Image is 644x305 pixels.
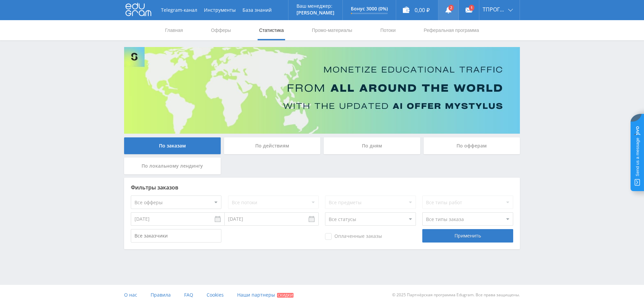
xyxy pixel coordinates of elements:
a: Реферальная программа [423,20,480,40]
div: Фильтры заказов [131,184,513,190]
span: Наши партнеры [237,292,275,298]
div: © 2025 Партнёрская программа Edugram. Все права защищены. [325,285,520,305]
div: По заказам [124,137,221,154]
div: По локальному лендингу [124,158,221,174]
img: Banner [124,47,520,134]
a: Правила [151,285,171,305]
a: Наши партнеры Скидки [237,285,293,305]
a: Статистика [258,20,284,40]
span: Скидки [277,293,293,298]
div: По действиям [224,137,321,154]
span: Cookies [207,292,224,298]
p: [PERSON_NAME] [297,10,334,15]
input: Все заказчики [131,229,221,243]
a: FAQ [184,285,193,305]
div: По дням [324,137,420,154]
a: Офферы [210,20,232,40]
a: Промо-материалы [311,20,353,40]
span: Оплаченные заказы [325,233,382,240]
a: Cookies [207,285,224,305]
a: О нас [124,285,137,305]
p: Бонус 3000 (0%) [351,6,388,11]
a: Главная [164,20,183,40]
div: Применить [422,229,513,243]
span: Правила [151,292,171,298]
a: Потоки [380,20,396,40]
span: FAQ [184,292,193,298]
p: Ваш менеджер: [297,3,334,9]
div: По офферам [424,137,520,154]
span: ТПРОГГГЕР [483,7,506,12]
span: О нас [124,292,137,298]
